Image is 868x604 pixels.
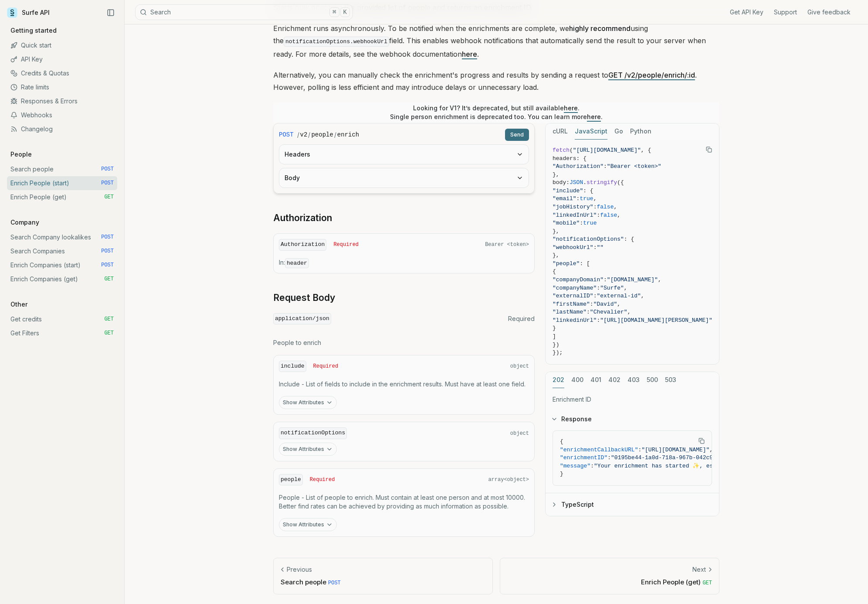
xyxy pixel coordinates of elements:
[630,123,651,140] button: Python
[590,301,593,307] span: :
[553,268,556,275] span: {
[7,94,117,108] a: Responses & Errors
[575,123,607,140] button: JavaScript
[553,285,597,291] span: "companyName"
[279,168,529,188] button: Body
[553,228,559,235] span: },
[641,147,651,154] span: , {
[590,463,594,469] span: :
[333,241,359,248] span: Required
[553,236,624,242] span: "notificationOptions"
[583,220,597,226] span: true
[624,236,634,242] span: : {
[101,248,114,255] span: POST
[279,130,294,139] span: POST
[279,493,529,511] p: People - List of people to enrich. Must contain at least one person and at most 10000. Better fin...
[647,372,658,388] button: 500
[273,69,719,93] p: Alternatively, you can manually check the enrichment's progress and results by sending a request ...
[328,580,341,586] span: POST
[279,380,529,389] p: Include - List of fields to include in the enrichment results. Must have at least one field.
[604,163,607,170] span: :
[553,220,580,226] span: "mobile"
[641,293,644,299] span: ,
[553,333,556,340] span: ]
[569,24,631,33] strong: highly recommend
[576,195,580,202] span: :
[507,577,712,587] p: Enrich People (get)
[281,577,485,587] p: Search people
[553,155,587,162] span: headers: {
[774,8,797,17] a: Support
[553,188,583,194] span: "include"
[279,427,347,439] code: notificationOptions
[597,317,600,324] span: :
[273,22,719,60] p: Enrichment runs asynchronously. To be notified when the enrichments are complete, we using the fi...
[580,220,583,226] span: :
[614,123,623,140] button: Go
[553,147,570,154] span: fetch
[101,262,114,269] span: POST
[340,7,350,17] kbd: K
[546,408,719,430] button: Response
[627,372,640,388] button: 403
[279,443,337,456] button: Show Attributes
[560,454,607,461] span: "enrichmentID"
[560,438,563,445] span: {
[7,6,50,19] a: Surfe API
[590,372,601,388] button: 401
[607,454,611,461] span: :
[593,293,597,299] span: :
[7,312,117,326] a: Get credits GET
[553,276,604,283] span: "companyDomain"
[597,204,614,210] span: false
[7,52,117,66] a: API Key
[510,430,529,437] span: object
[695,434,708,447] button: Copy Text
[638,447,641,453] span: :
[546,493,719,516] button: TypeScript
[500,558,719,594] a: NextEnrich People (get) GET
[553,163,604,170] span: "Authorization"
[553,179,570,186] span: body:
[730,8,763,17] a: Get API Key
[553,372,564,388] button: 202
[702,580,712,586] span: GET
[104,6,117,19] button: Collapse Sidebar
[587,179,617,186] span: stringify
[508,314,535,323] span: Required
[7,38,117,52] a: Quick start
[692,565,706,574] p: Next
[279,474,303,486] code: people
[329,7,339,17] kbd: ⌘
[311,130,333,139] code: people
[279,518,337,531] button: Show Attributes
[597,293,641,299] span: "external-id"
[7,26,60,35] p: Getting started
[104,316,114,323] span: GET
[641,447,709,453] span: "[URL][DOMAIN_NAME]"
[580,195,593,202] span: true
[279,361,306,372] code: include
[608,372,620,388] button: 402
[7,230,117,244] a: Search Company lookalikes POST
[485,241,529,248] span: Bearer <token>
[553,252,559,259] span: },
[583,188,593,194] span: : {
[658,276,661,283] span: ,
[702,143,715,156] button: Copy Text
[604,276,607,283] span: :
[101,180,114,187] span: POST
[7,162,117,176] a: Search people POST
[7,66,117,80] a: Credits & Quotas
[573,147,641,154] span: "[URL][DOMAIN_NAME]"
[7,326,117,340] a: Get Filters GET
[617,179,624,186] span: ({
[560,447,638,453] span: "enrichmentCallbackURL"
[600,317,712,324] span: "[URL][DOMAIN_NAME][PERSON_NAME]"
[7,218,43,227] p: Company
[553,309,587,315] span: "lastName"
[553,123,568,140] button: cURL
[273,313,331,325] code: application/json
[553,171,559,178] span: },
[284,37,389,47] code: notificationOptions.webhookUrl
